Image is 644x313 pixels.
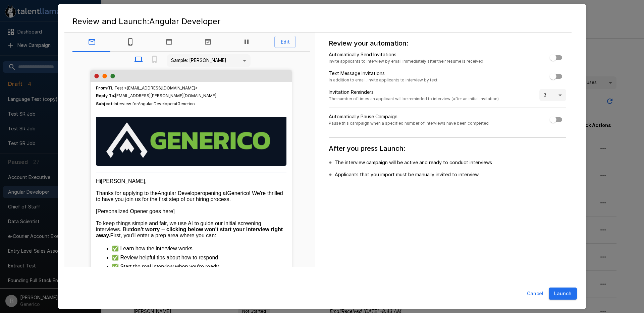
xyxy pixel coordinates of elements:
[329,70,437,77] p: Text Message Invitations
[96,227,284,238] strong: don't worry -- clicking below won't start your interview right away.
[112,264,219,269] span: ✅ Start the real interview when you're ready
[110,233,216,238] span: First, you'll enter a prep area where you can:
[549,288,577,300] button: Launch
[96,178,101,184] span: Hi
[96,101,113,106] b: Subject
[138,101,174,106] span: Angular Developer
[329,120,489,127] span: Pause this campaign when a specified number of interviews have been completed
[335,159,492,166] p: The interview campaign will be active and ready to conduct interviews
[96,93,114,98] b: Reply To
[539,89,566,102] div: 3
[227,190,249,196] span: Generico
[96,221,263,232] span: To keep things simple and fair, we use AI to guide our initial screening interviews. But
[165,38,173,46] svg: Welcome
[145,178,147,184] span: ,
[101,178,145,184] span: [PERSON_NAME]
[114,101,138,106] span: Interview for
[329,143,566,154] h6: After you press Launch:
[329,58,483,65] span: Invite applicants to interview by email immediately after their resume is received
[202,190,227,196] span: opening at
[167,54,251,67] div: Sample: [PERSON_NAME]
[96,85,107,90] b: From
[96,85,198,91] span: : TL Test <[EMAIL_ADDRESS][DOMAIN_NAME]>
[88,38,96,46] svg: Email
[329,96,499,102] span: The number of times an applicant will be reminded to interview (after an initial invitation)
[96,101,195,107] span: :
[96,92,286,99] span: : [EMAIL_ADDRESS][PERSON_NAME][DOMAIN_NAME]
[158,190,202,196] span: Angular Developer
[204,38,212,46] svg: Complete
[96,190,284,202] span: ! We're thrilled to have you join us for the first step of our hiring process.
[177,101,195,106] span: Generico
[96,190,158,196] span: Thanks for applying to the
[126,38,135,46] svg: Text
[329,89,499,96] p: Invitation Reminders
[335,171,479,178] p: Applicants that you import must be manually invited to interview
[112,255,218,260] span: ✅ Review helpful tips about how to respond
[274,36,296,48] button: Edit
[524,288,546,300] button: Cancel
[64,11,580,32] h2: Review and Launch: Angular Developer
[329,38,566,49] h6: Review your automation:
[329,77,437,83] span: In addition to email, invite applicants to interview by text
[329,51,483,58] p: Automatically Send Invitations
[243,38,251,46] svg: Paused
[96,117,286,165] img: Talent Llama
[174,101,177,106] span: at
[96,208,175,214] span: [Personalized Opener goes here]
[112,246,193,251] span: ✅ Learn how the interview works
[329,113,489,120] p: Automatically Pause Campaign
